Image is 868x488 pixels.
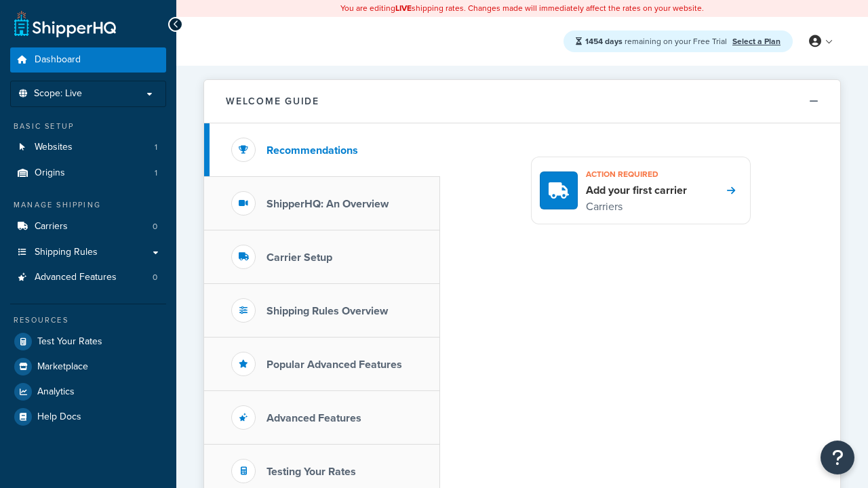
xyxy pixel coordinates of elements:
[267,466,356,478] h3: Testing Your Rates
[10,380,166,404] a: Analytics
[10,135,166,160] a: Websites1
[585,35,623,47] strong: 1454 days
[821,441,854,474] button: Open Resource Center
[226,96,319,106] h2: Welcome Guide
[10,199,166,211] div: Manage Shipping
[267,198,389,210] h3: ShipperHQ: An Overview
[37,361,88,373] span: Marketplace
[10,265,166,290] li: Advanced Features
[10,121,166,132] div: Basic Setup
[37,411,81,423] span: Help Docs
[153,221,157,232] span: 0
[10,161,166,186] li: Origins
[395,2,412,14] b: LIVE
[585,35,729,47] span: remaining on your Free Trial
[35,247,98,258] span: Shipping Rules
[586,183,687,198] h4: Add your first carrier
[37,336,102,348] span: Test Your Rates
[732,35,781,47] a: Select a Plan
[10,135,166,160] li: Websites
[10,214,166,239] a: Carriers0
[35,272,117,283] span: Advanced Features
[10,314,166,326] div: Resources
[204,80,840,123] button: Welcome Guide
[155,142,157,153] span: 1
[153,272,157,283] span: 0
[267,144,358,157] h3: Recommendations
[35,142,73,153] span: Websites
[10,354,166,379] a: Marketplace
[586,165,687,183] h3: Action required
[35,167,65,179] span: Origins
[267,359,402,371] h3: Popular Advanced Features
[10,161,166,186] a: Origins1
[10,405,166,429] a: Help Docs
[267,305,388,317] h3: Shipping Rules Overview
[10,214,166,239] li: Carriers
[10,47,166,73] a: Dashboard
[35,221,68,232] span: Carriers
[267,412,361,424] h3: Advanced Features
[34,88,82,100] span: Scope: Live
[10,240,166,265] a: Shipping Rules
[10,329,166,354] a: Test Your Rates
[155,167,157,179] span: 1
[10,265,166,290] a: Advanced Features0
[37,386,75,398] span: Analytics
[267,251,332,264] h3: Carrier Setup
[586,198,687,216] p: Carriers
[35,54,81,66] span: Dashboard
